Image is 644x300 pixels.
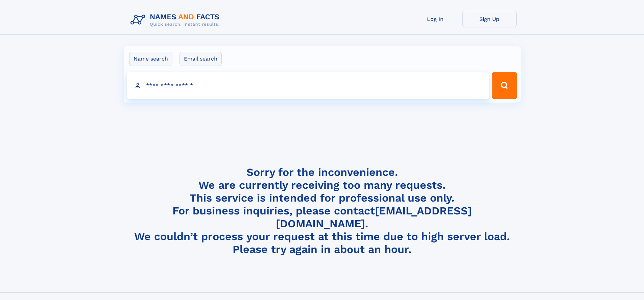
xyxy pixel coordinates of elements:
[276,204,472,230] a: [EMAIL_ADDRESS][DOMAIN_NAME]
[492,72,517,99] button: Search Button
[462,11,517,27] a: Sign Up
[128,11,225,29] img: Logo Names and Facts
[408,11,462,27] a: Log In
[127,72,489,99] input: search input
[129,52,172,66] label: Name search
[180,52,222,66] label: Email search
[128,166,517,256] h4: Sorry for the inconvenience. We are currently receiving too many requests. This service is intend...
